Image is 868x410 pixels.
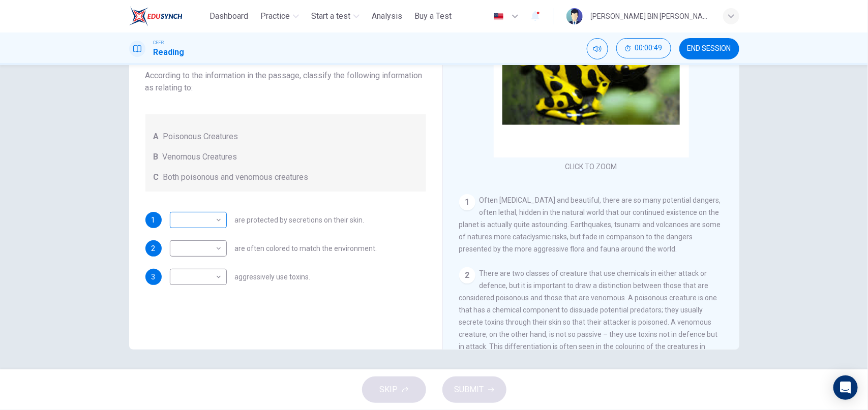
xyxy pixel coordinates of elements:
button: Analysis [368,7,406,25]
button: Start a test [307,7,364,25]
div: Open Intercom Messenger [833,375,858,400]
span: END SESSION [687,45,731,53]
span: Often [MEDICAL_DATA] and beautiful, there are so many potential dangers, often lethal, hidden in ... [459,196,721,253]
span: 1 [152,216,156,224]
span: Start a test [311,10,350,22]
span: Practice [260,10,290,22]
span: are often colored to match the environment. [235,245,377,252]
span: CEFR [154,39,164,46]
button: Buy a Test [410,7,456,25]
a: ELTC logo [129,6,206,26]
div: 2 [459,267,475,283]
span: C [154,171,159,183]
span: B [154,151,159,163]
span: Write the correct letter, , or in the boxes below. According to the information in the passage, c... [145,45,426,94]
button: Practice [256,7,303,25]
img: Profile picture [566,8,583,24]
span: Buy a Test [414,10,452,22]
span: Venomous Creatures [163,151,237,163]
span: Poisonous Creatures [163,131,238,143]
span: are protected by secretions on their skin. [235,216,365,224]
div: Hide [616,38,671,59]
span: There are two classes of creature that use chemicals in either attack or defence, but it is impor... [459,269,721,387]
span: 3 [152,273,156,280]
span: A [154,131,159,143]
span: 2 [152,245,156,252]
div: 1 [459,194,475,210]
span: Both poisonous and venomous creatures [163,171,309,183]
img: en [492,13,505,20]
img: ELTC logo [129,6,183,26]
button: 00:00:49 [616,38,671,58]
span: Dashboard [209,10,248,22]
button: END SESSION [679,38,739,59]
span: Analysis [372,10,402,22]
button: Dashboard [205,7,252,25]
div: [PERSON_NAME] BIN [PERSON_NAME] [591,10,711,22]
h1: Reading [154,46,185,58]
span: aggressively use toxins. [235,273,311,280]
span: 00:00:49 [635,44,663,52]
div: Mute [587,38,608,59]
